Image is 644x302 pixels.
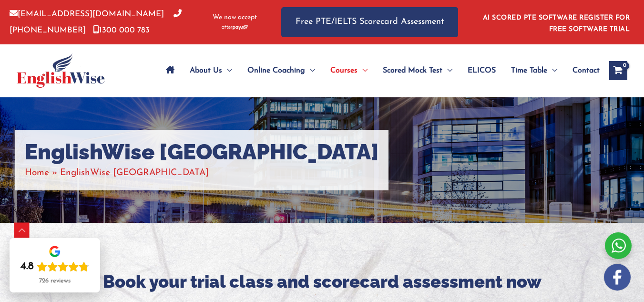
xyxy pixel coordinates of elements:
div: Rating: 4.8 out of 5 [20,260,89,273]
a: Time TableMenu Toggle [503,54,565,87]
a: CoursesMenu Toggle [323,54,375,87]
span: About Us [190,54,222,87]
span: Time Table [511,54,547,87]
span: ELICOS [468,54,496,87]
a: View Shopping Cart, empty [609,61,627,80]
img: Afterpay-Logo [222,25,248,30]
span: Scored Mock Test [383,54,442,87]
a: 1300 000 783 [93,26,150,34]
a: ELICOS [460,54,503,87]
a: Free PTE/IELTS Scorecard Assessment [281,7,458,37]
span: Menu Toggle [442,54,452,87]
h2: Book your trial class and scorecard assessment now [36,271,608,293]
a: About UsMenu Toggle [182,54,240,87]
nav: Breadcrumbs [25,165,379,181]
img: cropped-ew-logo [17,53,105,88]
span: Menu Toggle [222,54,232,87]
a: [PHONE_NUMBER] [10,10,182,34]
span: We now accept [213,13,257,22]
a: Scored Mock TestMenu Toggle [375,54,460,87]
span: Contact [572,54,600,87]
a: Contact [565,54,600,87]
a: [EMAIL_ADDRESS][DOMAIN_NAME] [10,10,164,18]
span: Menu Toggle [547,54,557,87]
div: 726 reviews [39,277,71,285]
a: AI SCORED PTE SOFTWARE REGISTER FOR FREE SOFTWARE TRIAL [483,14,630,33]
span: Courses [330,54,358,87]
div: 4.8 [20,260,34,273]
nav: Site Navigation: Main Menu [158,54,600,87]
span: Menu Toggle [358,54,368,87]
a: Home [25,168,49,177]
span: Menu Toggle [305,54,315,87]
a: Online CoachingMenu Toggle [240,54,323,87]
h1: EnglishWise [GEOGRAPHIC_DATA] [25,139,379,165]
img: white-facebook.png [604,264,631,291]
span: EnglishWise [GEOGRAPHIC_DATA] [60,168,209,177]
aside: Header Widget 1 [477,7,634,38]
span: Online Coaching [247,54,305,87]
